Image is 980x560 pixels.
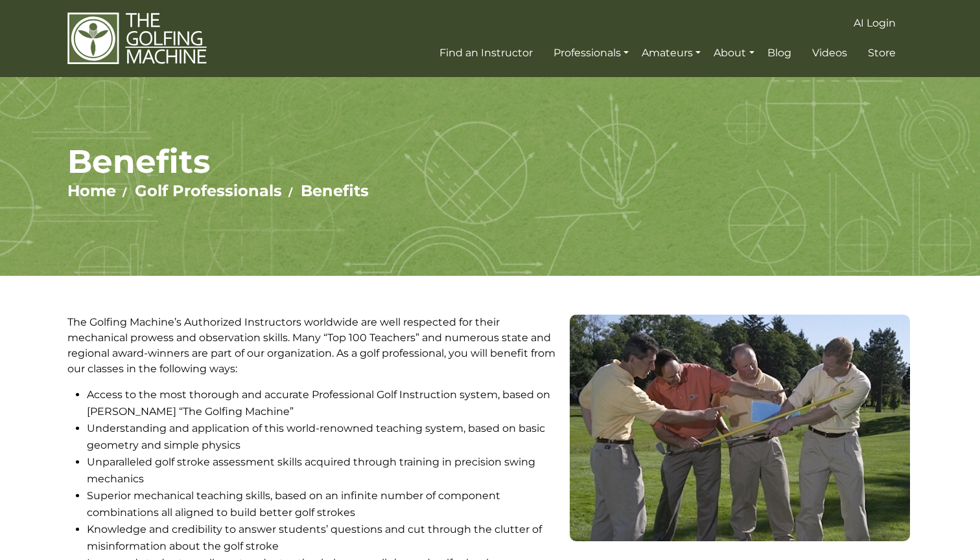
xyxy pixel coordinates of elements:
span: Find an Instructor [439,47,533,59]
a: Store [865,41,899,65]
li: Unparalleled golf stroke assessment skills acquired through training in precision swing mechanics [87,454,557,487]
a: Golf Professionals [135,181,282,200]
p: The Golfing Machine’s Authorized Instructors worldwide are well respected for their mechanical pr... [67,315,557,377]
li: Superior mechanical teaching skills, based on an infinite number of component combinations all al... [87,487,557,521]
span: Videos [812,47,847,59]
li: Access to the most thorough and accurate Professional Golf Instruction system, based on [PERSON_N... [87,386,557,420]
img: The Golfing Machine [67,12,207,65]
a: AI Login [850,12,899,35]
li: Knowledge and credibility to answer students’ questions and cut through the clutter of misinforma... [87,521,557,555]
a: Benefits [301,181,369,200]
a: Home [67,181,116,200]
a: Blog [764,41,795,65]
span: AI Login [854,17,896,29]
a: Videos [809,41,850,65]
li: Understanding and application of this world-renowned teaching system, based on basic geometry and... [87,420,557,454]
a: Professionals [550,41,632,65]
h1: Benefits [67,142,913,181]
a: Find an Instructor [436,41,536,65]
a: About [710,41,757,65]
span: Blog [767,47,791,59]
a: Amateurs [638,41,704,65]
span: Store [868,47,896,59]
